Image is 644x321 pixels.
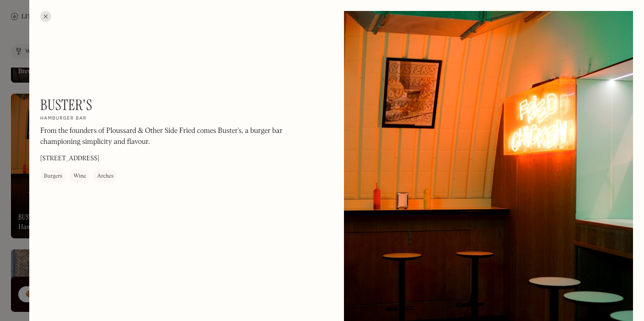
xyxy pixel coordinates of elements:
[40,116,87,122] h2: Hamburger bar
[97,172,113,181] div: Arches
[44,172,62,181] div: Burgers
[40,154,99,163] p: [STREET_ADDRESS]
[40,96,92,114] h1: Buster's
[40,126,287,147] p: From the founders of Ploussard & Other Side Fried comes Buster's, a burger bar championing simpli...
[73,172,86,181] div: Wine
